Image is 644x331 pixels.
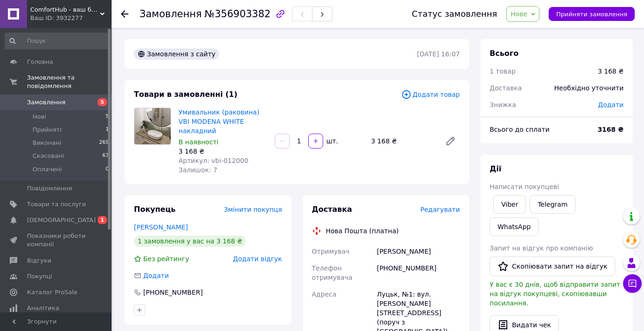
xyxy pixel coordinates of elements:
[99,139,109,147] span: 269
[367,135,438,148] div: 3 168 ₴
[490,244,593,252] span: Запит на відгук про компанію
[134,90,238,99] span: Товари в замовленні (1)
[134,223,188,231] a: [PERSON_NAME]
[102,152,109,160] span: 63
[134,236,246,247] div: 1 замовлення у вас на 3 168 ₴
[142,288,204,297] div: [PHONE_NUMBER]
[549,7,635,21] button: Прийняти замовлення
[493,195,526,214] a: Viber
[549,78,629,98] div: Необхідно уточнити
[490,281,620,307] span: У вас є 30 днів, щоб відправити запит на відгук покупцеві, скопіювавши посилання.
[530,195,575,214] a: Telegram
[143,272,169,279] span: Додати
[27,74,112,90] span: Замовлення та повідомлення
[412,9,498,19] div: Статус замовлення
[27,216,96,224] span: [DEMOGRAPHIC_DATA]
[179,147,267,156] div: 3 168 ₴
[134,48,219,60] div: Замовлення з сайту
[27,304,59,312] span: Аналітика
[324,226,401,236] div: Нова Пошта (платна)
[312,205,352,214] span: Доставка
[490,84,522,92] span: Доставка
[33,126,61,134] span: Прийняті
[179,157,248,164] span: Артикул: vbi-012000
[312,248,350,255] span: Отримувач
[27,272,52,281] span: Покупці
[30,6,100,14] span: ComfortHub - ваш будинок, ваш комфорт, ваше тепло
[417,50,460,58] time: [DATE] 16:07
[205,8,271,20] span: №356903382
[490,257,615,276] button: Скопіювати запит на відгук
[324,136,339,146] div: шт.
[556,11,627,18] span: Прийняти замовлення
[598,101,624,108] span: Додати
[233,255,282,263] span: Додати відгук
[490,101,516,108] span: Знижка
[33,152,64,160] span: Скасовані
[312,264,352,281] span: Телефон отримувача
[490,49,518,58] span: Всього
[33,139,61,147] span: Виконані
[490,68,516,75] span: 1 товар
[441,132,460,150] a: Редагувати
[143,255,189,263] span: Без рейтингу
[490,183,559,190] span: Написати покупцеві
[27,184,72,193] span: Повідомлення
[134,108,171,144] img: Умивальник (раковина) VBI MODENA WHITE накладний
[106,113,109,121] span: 5
[490,217,538,236] a: WhatsApp
[27,58,53,66] span: Головна
[312,290,337,298] span: Адреса
[98,216,107,224] span: 1
[27,257,51,265] span: Відгуки
[375,260,462,286] div: [PHONE_NUMBER]
[511,10,527,18] span: Нове
[490,164,501,173] span: Дії
[98,98,107,106] span: 5
[27,200,86,209] span: Товари та послуги
[375,243,462,260] div: [PERSON_NAME]
[598,67,624,76] div: 3 168 ₴
[27,232,86,249] span: Показники роботи компанії
[490,126,550,133] span: Всього до сплати
[134,205,176,214] span: Покупець
[179,138,219,146] span: В наявності
[33,113,46,121] span: Нові
[623,274,642,293] button: Чат з покупцем
[106,165,109,174] span: 0
[139,8,202,20] span: Замовлення
[27,98,66,107] span: Замовлення
[179,166,218,174] span: Залишок: 7
[401,89,460,100] span: Додати товар
[598,126,624,133] b: 3168 ₴
[5,33,110,49] input: Пошук
[420,206,460,213] span: Редагувати
[27,288,77,297] span: Каталог ProSale
[30,14,112,22] div: Ваш ID: 3932277
[224,206,282,213] span: Змінити покупця
[121,9,128,19] div: Повернутися назад
[33,165,62,174] span: Оплачені
[179,108,259,135] a: Умивальник (раковина) VBI MODENA WHITE накладний
[106,126,109,134] span: 1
